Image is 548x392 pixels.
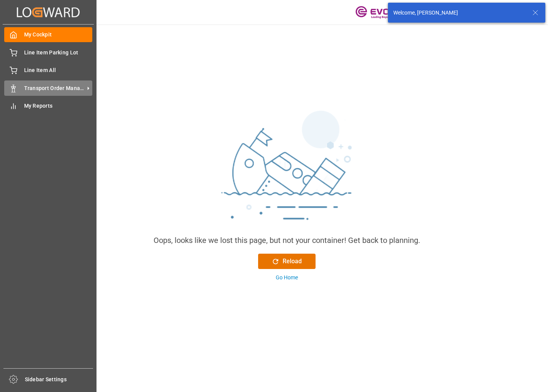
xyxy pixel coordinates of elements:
span: Line Item All [24,66,93,74]
a: Line Item All [4,63,92,78]
div: Oops, looks like we lost this page, but not your container! Get back to planning. [154,235,420,246]
a: Line Item Parking Lot [4,45,92,60]
span: My Cockpit [24,31,93,39]
span: Sidebar Settings [25,376,93,384]
button: Reload [258,254,316,269]
button: Go Home [258,274,316,282]
div: Reload [272,257,302,266]
span: My Reports [24,102,93,110]
span: Line Item Parking Lot [24,49,93,57]
div: Go Home [276,274,298,282]
div: Welcome, [PERSON_NAME] [393,9,525,17]
img: Evonik-brand-mark-Deep-Purple-RGB.jpeg_1700498283.jpeg [355,6,405,19]
img: sinking_ship.png [172,107,402,235]
a: My Cockpit [4,27,92,42]
span: Transport Order Management [24,84,85,92]
a: My Reports [4,98,92,113]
